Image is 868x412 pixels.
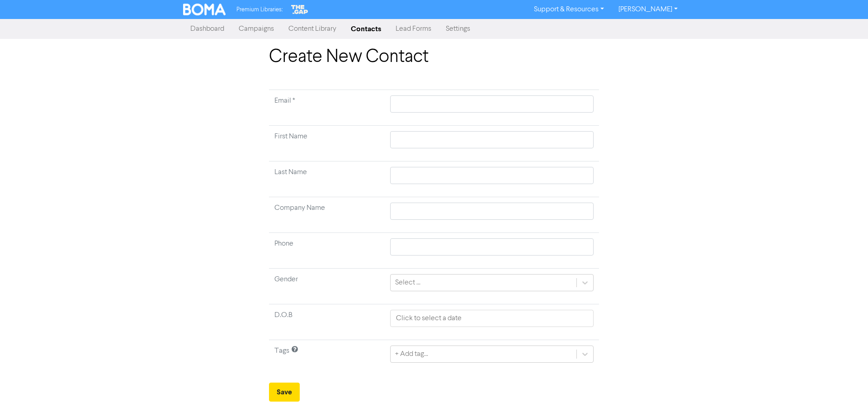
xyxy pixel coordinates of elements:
img: The Gap [290,4,310,15]
td: Last Name [269,161,385,197]
td: Required [269,90,385,126]
a: Campaigns [231,20,281,38]
a: Settings [439,20,477,38]
a: Content Library [281,20,344,38]
h1: Create New Contact [269,46,599,68]
div: + Add tag... [395,349,428,360]
a: Contacts [344,20,388,38]
span: Premium Libraries: [236,7,283,13]
td: Company Name [269,197,385,233]
div: Select ... [395,277,420,288]
td: Gender [269,269,385,304]
iframe: Chat Widget [755,314,868,412]
a: Dashboard [183,20,231,38]
button: Save [269,383,300,402]
input: Click to select a date [390,310,594,327]
td: D.O.B [269,304,385,340]
a: Lead Forms [388,20,439,38]
td: First Name [269,126,385,161]
a: [PERSON_NAME] [611,2,685,17]
td: Phone [269,233,385,269]
a: Support & Resources [527,2,611,17]
td: Tags [269,340,385,376]
img: BOMA Logo [183,4,226,15]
